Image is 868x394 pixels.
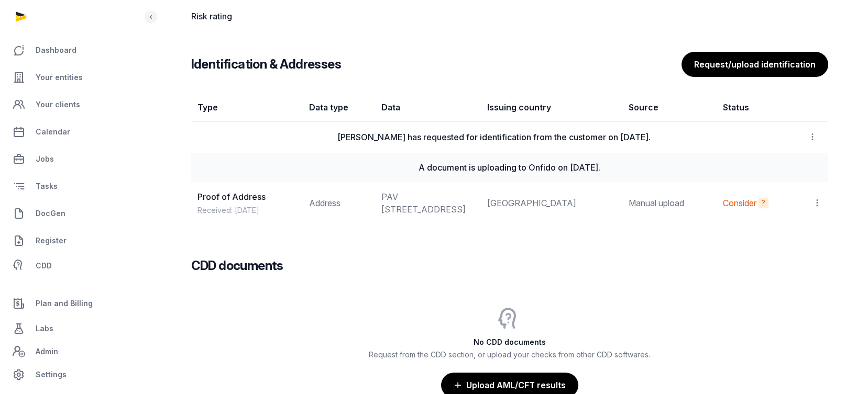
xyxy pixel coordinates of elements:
p: Request from the CDD section, or upload your checks from other CDD softwares. [191,350,828,360]
h3: No CDD documents [191,337,828,347]
span: Register [36,234,67,247]
a: DocGen [8,201,142,226]
th: Data type [303,94,375,121]
a: Register [8,228,142,253]
a: CDD [8,255,142,276]
div: A document is uploading to Onfido on [DATE]. [197,161,822,174]
span: Plan and Billing [36,297,93,310]
a: Plan and Billing [8,291,142,316]
span: CDD [36,260,52,272]
div: Received: [DATE] [197,205,297,216]
div: More info [759,198,768,208]
th: Status [717,94,797,121]
a: Settings [8,362,142,387]
span: Labs [36,322,53,335]
th: Issuing country [481,94,622,121]
div: [PERSON_NAME] has requested for identification from the customer on [DATE]. [197,131,792,143]
span: Proof of Address [197,192,266,202]
a: Jobs [8,147,142,172]
td: [GEOGRAPHIC_DATA] [481,182,622,224]
h3: Identification & Addresses [191,56,341,73]
th: Source [622,94,717,121]
button: Request/upload identification [682,52,828,77]
span: DocGen [36,207,65,220]
th: Type [191,94,303,121]
a: Your entities [8,65,142,90]
td: Manual upload [622,182,717,224]
a: Tasks [8,174,142,199]
div: Consider [723,197,756,209]
span: Jobs [36,153,54,165]
a: Admin [8,341,142,362]
a: Dashboard [8,38,142,63]
th: Data [375,94,481,121]
span: Tasks [36,180,58,193]
span: Admin [36,345,58,358]
div: PAV [STREET_ADDRESS] [381,190,475,216]
span: Your entities [36,71,83,84]
a: Labs [8,316,142,341]
a: Your clients [8,92,142,117]
span: Calendar [36,126,70,138]
span: Settings [36,368,67,381]
td: Address [303,182,375,224]
span: Your clients [36,98,80,111]
h3: CDD documents [191,257,283,274]
a: Calendar [8,119,142,144]
dt: Risk rating [191,10,344,22]
span: Dashboard [36,44,76,57]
